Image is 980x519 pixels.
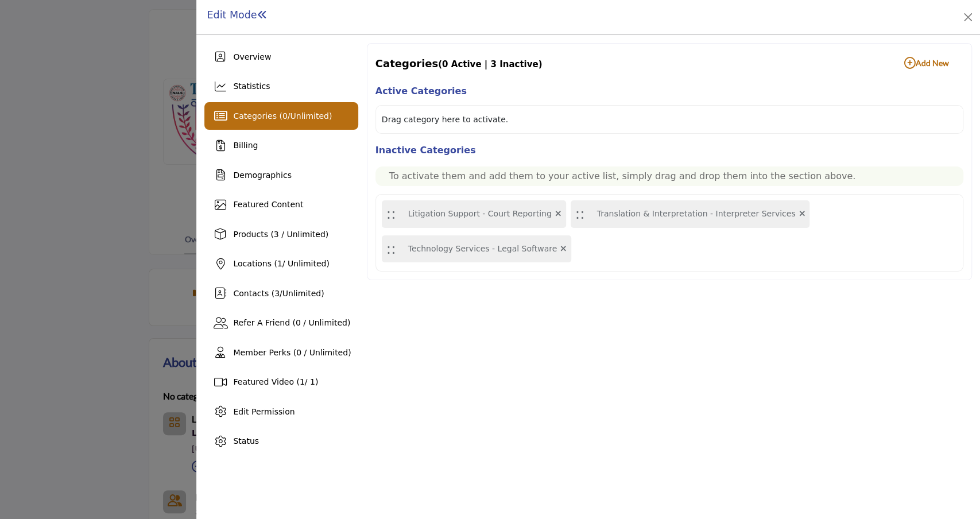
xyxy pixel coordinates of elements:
[233,289,324,298] span: Contacts ( / )
[233,82,270,91] span: Statistics
[375,142,963,158] h2: Inactive Categories
[233,348,351,357] span: Member Perks (0 / Unlimited)
[904,57,949,69] b: Add New
[233,377,318,386] span: Featured Video ( / 1)
[233,200,303,209] span: Featured Content
[233,52,271,61] span: Overview
[382,200,566,228] div: Litigation Support - Court Reporting
[890,52,963,75] button: Add New
[274,289,280,298] span: 3
[386,238,396,260] span: ::
[277,259,282,268] span: 1
[386,203,396,225] span: ::
[207,9,267,21] h1: Edit Mode
[555,208,561,220] span: Remove
[382,114,508,126] div: Drag category here to activate.
[300,377,305,386] span: 1
[560,243,567,255] span: Remove
[904,57,916,69] i: Add New
[233,259,329,268] span: Locations ( / Unlimited)
[233,230,328,239] span: Products (3 / Unlimited)
[375,56,543,71] p: Categories
[233,171,291,180] span: Demographics
[960,9,976,25] button: Close
[575,203,585,225] span: ::
[389,169,950,183] p: To activate them and add them to your active list, simply drag and drop them into the section above.
[382,235,571,263] div: Technology Services - Legal Software
[282,111,288,121] span: 0
[282,289,321,298] span: Unlimited
[799,208,805,220] span: Remove
[571,200,810,228] div: Translation & Interpretation - Interpreter Services
[233,111,332,121] span: Categories ( / )
[233,407,295,416] span: Edit Permission
[233,318,350,327] span: Refer A Friend (0 / Unlimited)
[290,111,328,121] span: Unlimited
[375,83,963,99] h1: Active Categories
[438,59,542,69] span: (0 Active | 3 Inactive)
[233,436,259,446] span: Status
[233,141,258,150] span: Billing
